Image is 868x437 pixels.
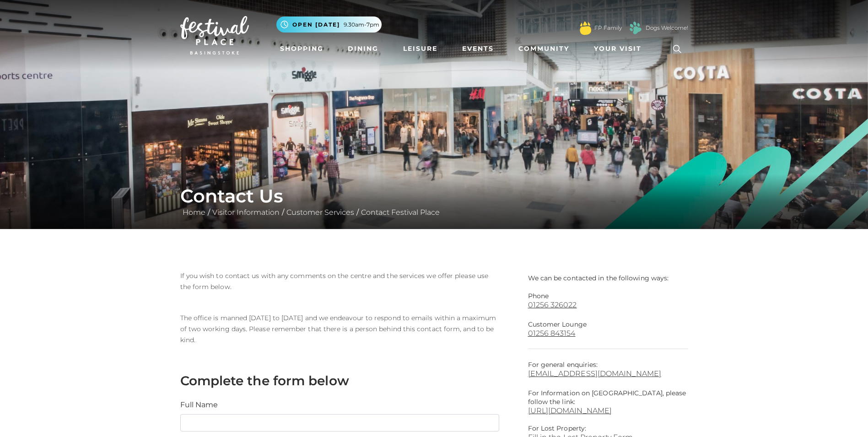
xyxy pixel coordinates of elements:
a: Shopping [276,40,327,57]
button: Open [DATE] 9.30am-7pm [276,16,382,33]
a: Events [458,40,497,57]
a: [EMAIL_ADDRESS][DOMAIN_NAME] [528,369,688,378]
a: FP Family [594,24,622,32]
a: Dogs Welcome! [646,24,688,32]
p: For Information on [GEOGRAPHIC_DATA], please follow the link: [528,389,688,406]
span: Your Visit [594,44,642,54]
span: Open [DATE] [292,21,340,29]
h3: Complete the form below [180,373,499,388]
p: The office is manned [DATE] to [DATE] and we endeavour to respond to emails within a maximum of t... [180,312,499,345]
a: Leisure [399,40,441,57]
a: 01256 843154 [528,329,688,338]
a: Visitor Information [210,208,282,217]
p: If you wish to contact us with any comments on the centre and the services we offer please use th... [180,270,499,292]
a: 01256 326022 [528,300,688,309]
a: Community [515,40,573,57]
a: Your Visit [590,40,650,57]
h1: Contact Us [180,185,688,207]
a: Customer Services [284,208,356,217]
img: Festival Place Logo [180,16,249,55]
label: Full Name [180,399,218,410]
a: Dining [344,40,382,57]
div: / / / [173,185,695,218]
p: Phone [528,292,688,300]
p: For Lost Property: [528,424,688,433]
a: Contact Festival Place [359,208,442,217]
p: Customer Lounge [528,320,688,329]
span: 9.30am-7pm [344,21,379,29]
p: We can be contacted in the following ways: [528,270,688,283]
a: Home [180,208,208,217]
p: For general enquiries: [528,361,688,378]
a: [URL][DOMAIN_NAME] [528,406,612,415]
